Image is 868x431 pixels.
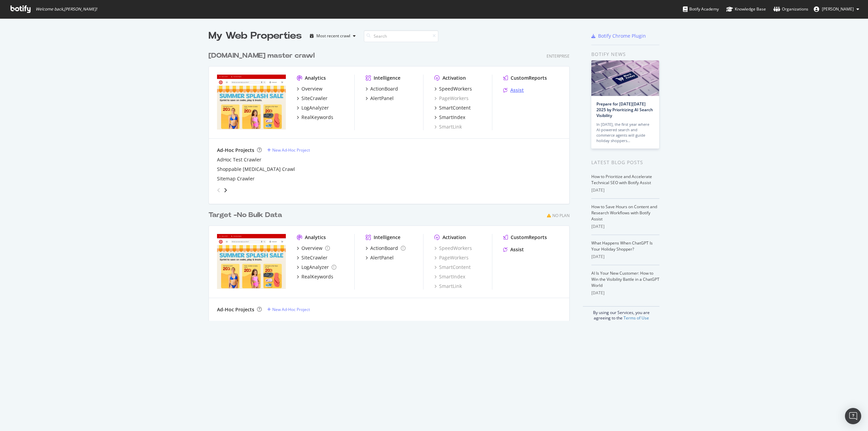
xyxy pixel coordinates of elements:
[366,245,406,252] a: ActionBoard
[301,104,329,111] div: LogAnalyzer
[366,85,398,92] a: ActionBoard
[297,245,330,252] a: Overview
[439,85,472,92] div: SpeedWorkers
[591,240,653,252] a: What Happens When ChatGPT Is Your Holiday Shopper?
[434,95,469,102] a: PageWorkers
[297,114,333,121] a: RealKeywords
[217,156,261,163] a: AdHoc Test Crawler
[301,114,333,121] div: RealKeywords
[370,95,394,102] div: AlertPanel
[301,95,328,102] div: SiteCrawler
[583,306,659,321] div: By using our Services, you are agreeing to the
[503,75,547,81] a: CustomReports
[370,85,398,92] div: ActionBoard
[591,223,659,230] div: [DATE]
[297,254,328,261] a: SiteCrawler
[366,254,394,261] a: AlertPanel
[209,51,315,61] div: [DOMAIN_NAME] master crawl
[267,307,310,312] a: New Ad-Hoc Project
[596,122,654,143] div: In [DATE], the first year where AI-powered search and commerce agents will guide holiday shoppers…
[591,254,659,260] div: [DATE]
[439,104,471,111] div: SmartContent
[364,30,438,42] input: Search
[301,85,322,92] div: Overview
[217,166,295,173] a: Shoppable [MEDICAL_DATA] Crawl
[503,246,524,253] a: Assist
[773,6,808,13] div: Organizations
[442,75,466,81] div: Activation
[297,264,336,271] a: LogAnalyzer
[217,175,255,182] a: Sitemap Crawler
[434,273,465,280] a: SmartIndex
[209,29,302,43] div: My Web Properties
[726,6,766,13] div: Knowledge Base
[511,234,547,241] div: CustomReports
[316,34,350,38] div: Most recent crawl
[36,6,97,12] span: Welcome back, [PERSON_NAME] !
[217,234,286,289] img: targetsecondary.com
[591,187,659,193] div: [DATE]
[683,6,719,13] div: Botify Academy
[366,95,394,102] a: AlertPanel
[845,408,861,424] div: Open Intercom Messenger
[217,306,254,313] div: Ad-Hoc Projects
[217,147,254,154] div: Ad-Hoc Projects
[434,264,471,271] a: SmartContent
[297,95,328,102] a: SiteCrawler
[624,315,649,321] a: Terms of Use
[591,290,659,296] div: [DATE]
[552,213,570,218] div: No Plan
[434,254,469,261] a: PageWorkers
[217,75,286,130] img: www.target.com
[591,174,652,185] a: How to Prioritize and Accelerate Technical SEO with Botify Assist
[301,264,329,271] div: LogAnalyzer
[370,245,398,252] div: ActionBoard
[598,33,646,39] div: Botify Chrome Plugin
[511,75,547,81] div: CustomReports
[434,283,462,290] a: SmartLink
[434,114,465,121] a: SmartIndex
[434,85,472,92] a: SpeedWorkers
[503,87,524,94] a: Assist
[439,114,465,121] div: SmartIndex
[808,4,865,15] button: [PERSON_NAME]
[305,75,326,81] div: Analytics
[214,185,223,196] div: angle-left
[374,234,400,241] div: Intelligence
[547,53,570,59] div: Enterprise
[370,254,394,261] div: AlertPanel
[596,101,653,118] a: Prepare for [DATE][DATE] 2025 by Prioritizing AI Search Visibility
[434,245,472,252] div: SpeedWorkers
[297,104,329,111] a: LogAnalyzer
[591,60,659,96] img: Prepare for Black Friday 2025 by Prioritizing AI Search Visibility
[297,85,322,92] a: Overview
[822,6,854,12] span: Eric Cason
[434,104,471,111] a: SmartContent
[272,147,310,153] div: New Ad-Hoc Project
[209,210,282,220] div: Target -No Bulk Data
[591,159,659,166] div: Latest Blog Posts
[209,210,285,220] a: Target -No Bulk Data
[305,234,326,241] div: Analytics
[301,254,328,261] div: SiteCrawler
[301,245,322,252] div: Overview
[591,204,657,222] a: How to Save Hours on Content and Research Workflows with Botify Assist
[301,273,333,280] div: RealKeywords
[434,123,462,130] a: SmartLink
[267,147,310,153] a: New Ad-Hoc Project
[209,51,317,61] a: [DOMAIN_NAME] master crawl
[591,270,659,288] a: AI Is Your New Customer: How to Win the Visibility Battle in a ChatGPT World
[591,33,646,39] a: Botify Chrome Plugin
[442,234,466,241] div: Activation
[272,307,310,312] div: New Ad-Hoc Project
[591,51,659,58] div: Botify news
[510,246,524,253] div: Assist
